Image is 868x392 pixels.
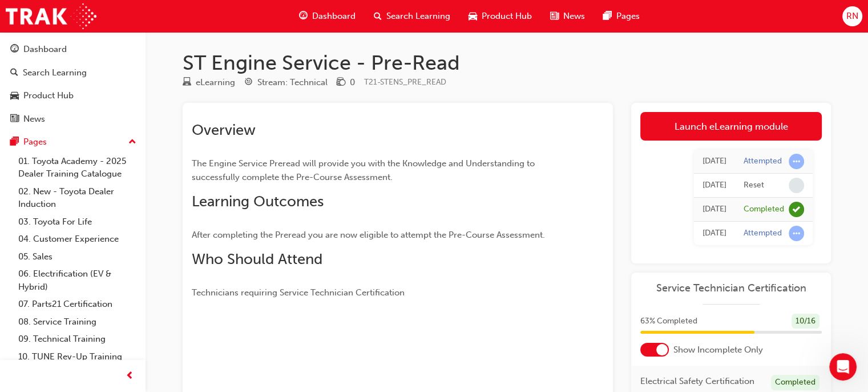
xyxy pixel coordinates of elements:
a: 04. Customer Experience [14,230,141,248]
a: News [5,109,141,130]
div: Stream: Technical [257,76,328,89]
a: 06. Electrification (EV & Hybrid) [14,265,141,295]
span: Pages [616,10,640,23]
span: News [563,10,585,23]
div: eLearning [196,76,235,89]
div: Product Hub [23,89,74,102]
iframe: Intercom live chat [829,353,857,381]
a: 02. New - Toyota Dealer Induction [14,183,141,213]
div: Price [337,75,355,90]
a: Launch eLearning module [640,112,822,141]
a: Service Technician Certification [640,282,822,295]
div: Stream [244,75,328,90]
div: Reset [744,180,764,191]
span: Overview [192,121,256,139]
div: Search Learning [23,66,87,79]
span: Product Hub [482,10,532,23]
span: Show Incomplete Only [673,343,763,357]
div: Attempted [744,228,782,239]
span: learningRecordVerb_COMPLETE-icon [789,202,804,217]
span: After completing the Preread you are now eligible to attempt the Pre-Course Assessment. [192,230,545,240]
a: 10. TUNE Rev-Up Training [14,348,141,366]
button: DashboardSearch LearningProduct HubNews [5,37,141,131]
a: Dashboard [5,39,141,60]
div: Pages [23,135,47,149]
button: Pages [5,131,141,153]
img: Trak [6,3,96,29]
span: up-icon [128,135,136,150]
span: prev-icon [126,369,134,383]
span: Technicians requiring Service Technician Certification [192,287,405,298]
span: search-icon [374,9,382,23]
div: Dashboard [23,43,67,56]
a: 03. Toyota For Life [14,213,141,231]
span: pages-icon [603,9,612,23]
button: RN [842,6,862,26]
span: learningRecordVerb_ATTEMPT-icon [789,154,804,169]
div: Thu Sep 25 2025 12:33:01 GMT+1000 (Australian Eastern Standard Time) [703,203,726,216]
a: 08. Service Training [14,313,141,331]
a: 09. Technical Training [14,330,141,348]
div: Mon Sep 29 2025 10:39:24 GMT+1000 (Australian Eastern Standard Time) [703,155,726,168]
span: guage-icon [299,9,308,23]
a: 05. Sales [14,248,141,266]
span: pages-icon [10,137,19,147]
a: Search Learning [5,62,141,83]
a: search-iconSearch Learning [365,5,459,28]
div: Type [183,75,235,90]
div: Completed [744,204,784,215]
span: target-icon [244,78,253,88]
span: learningResourceType_ELEARNING-icon [183,78,191,88]
a: 01. Toyota Academy - 2025 Dealer Training Catalogue [14,153,141,183]
a: pages-iconPages [594,5,649,28]
span: Dashboard [312,10,356,23]
span: news-icon [10,114,19,125]
h1: ST Engine Service - Pre-Read [183,50,831,75]
span: news-icon [550,9,559,23]
span: The Engine Service Preread will provide you with the Knowledge and Understanding to successfully ... [192,158,537,182]
div: 0 [350,76,355,89]
span: learningRecordVerb_ATTEMPT-icon [789,226,804,241]
div: Completed [771,375,819,390]
span: car-icon [10,91,19,101]
a: car-iconProduct Hub [459,5,541,28]
div: Mon Sep 29 2025 10:39:23 GMT+1000 (Australian Eastern Standard Time) [703,179,726,192]
span: Learning resource code [364,77,446,87]
a: news-iconNews [541,5,594,28]
a: 07. Parts21 Certification [14,295,141,313]
span: 63 % Completed [640,315,697,328]
a: Product Hub [5,85,141,106]
div: 10 / 16 [792,314,819,329]
span: car-icon [469,9,477,23]
span: guage-icon [10,45,19,55]
span: Electrical Safety Certification [640,375,754,388]
span: learningRecordVerb_NONE-icon [789,178,804,193]
a: guage-iconDashboard [290,5,365,28]
span: RN [846,10,858,23]
span: Search Learning [386,10,450,23]
span: money-icon [337,78,345,88]
div: News [23,113,45,126]
span: search-icon [10,68,18,78]
div: Thu Sep 25 2025 12:32:06 GMT+1000 (Australian Eastern Standard Time) [703,227,726,240]
span: Who Should Attend [192,250,322,268]
div: Attempted [744,156,782,167]
span: Learning Outcomes [192,193,324,210]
